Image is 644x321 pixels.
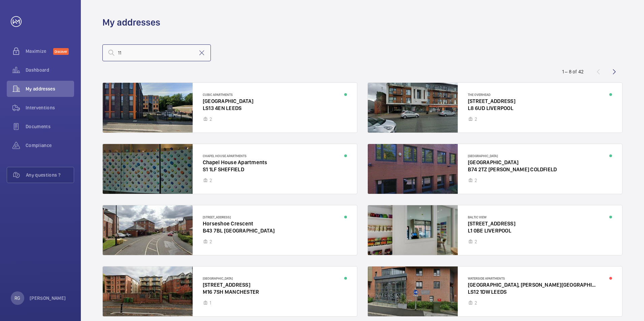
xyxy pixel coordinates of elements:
span: Any questions ? [26,172,74,178]
span: Compliance [26,142,74,149]
span: Documents [26,123,74,130]
input: Search by address [102,44,211,61]
span: Dashboard [26,67,74,73]
div: 1 – 8 of 42 [562,68,584,75]
h1: My addresses [102,16,160,29]
p: [PERSON_NAME] [30,295,66,301]
span: Maximize [26,48,53,55]
span: My addresses [26,85,74,92]
span: Interventions [26,104,74,111]
p: RG [14,295,20,301]
span: Discover [53,48,69,55]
